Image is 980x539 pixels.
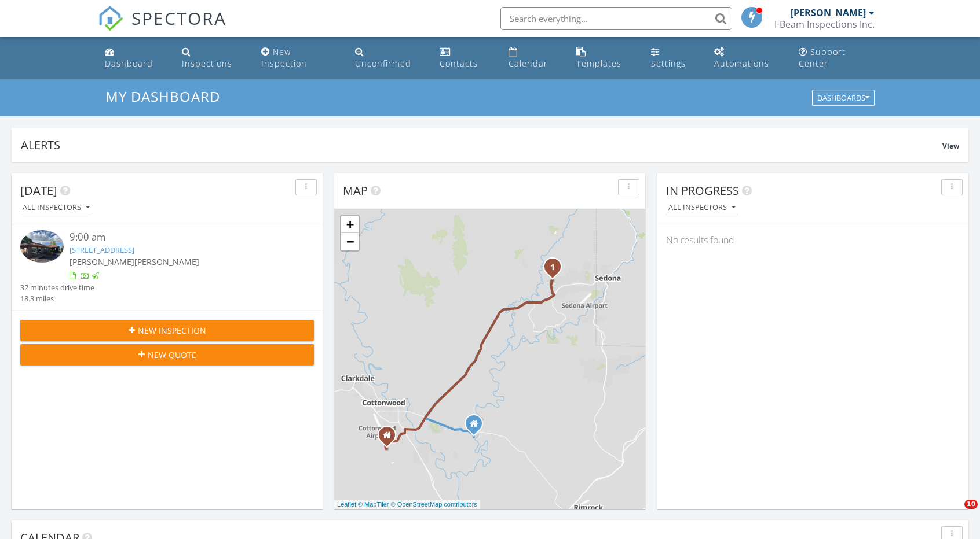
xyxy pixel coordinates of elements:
[651,58,686,69] div: Settings
[817,94,869,102] div: Dashboards
[666,183,739,198] span: In Progress
[350,42,426,75] a: Unconfirmed
[942,141,959,151] span: View
[812,90,875,106] button: Dashboards
[668,204,736,212] div: All Inspectors
[105,58,153,69] div: Dashboard
[20,293,94,304] div: 18.3 miles
[177,42,247,75] a: Inspections
[504,42,563,75] a: Calendar
[358,501,389,508] a: © MapTiler
[20,344,314,365] button: New Quote
[435,42,495,75] a: Contacts
[148,349,196,361] span: New Quote
[261,46,307,69] div: New Inspection
[666,200,738,216] button: All Inspectors
[341,216,359,233] a: Zoom in
[20,230,314,304] a: 9:00 am [STREET_ADDRESS] [PERSON_NAME][PERSON_NAME] 32 minutes drive time 18.3 miles
[710,42,785,75] a: Automations (Basic)
[657,224,968,256] div: No results found
[100,42,168,75] a: Dashboard
[355,58,411,69] div: Unconfirmed
[134,256,199,267] span: [PERSON_NAME]
[105,87,220,106] span: My Dashboard
[500,7,732,30] input: Search everything...
[20,183,57,198] span: [DATE]
[550,264,555,272] i: 1
[941,500,968,527] iframe: Intercom live chat
[553,267,560,274] div: 504 Bristlecone Pines Rd , Sedona, Az 86336
[23,204,90,212] div: All Inspectors
[341,233,359,250] a: Zoom out
[257,42,341,75] a: New Inspection
[138,324,206,337] span: New Inspection
[714,58,769,69] div: Automations
[387,435,394,442] div: PO Box 2754, Cottonwood AZ 86326
[70,245,134,255] a: [STREET_ADDRESS]
[21,137,942,153] div: Alerts
[98,6,123,31] img: The Best Home Inspection Software - Spectora
[791,7,866,19] div: [PERSON_NAME]
[70,230,290,245] div: 9:00 am
[794,42,880,75] a: Support Center
[98,16,226,40] a: SPECTORA
[646,42,700,75] a: Settings
[964,500,978,509] span: 10
[131,6,226,30] span: SPECTORA
[20,282,94,293] div: 32 minutes drive time
[337,501,356,508] a: Leaflet
[391,501,477,508] a: © OpenStreetMap contributors
[20,200,92,216] button: All Inspectors
[20,230,64,263] img: 9552314%2Fcover_photos%2FnZVRqbxZj2trj2N8v1rN%2Fsmall.jpg
[182,58,232,69] div: Inspections
[343,183,368,198] span: Map
[440,58,478,69] div: Contacts
[774,19,875,30] div: I-Beam Inspections Inc.
[334,500,480,510] div: |
[799,46,846,69] div: Support Center
[509,58,548,69] div: Calendar
[576,58,621,69] div: Templates
[20,320,314,341] button: New Inspection
[572,42,637,75] a: Templates
[474,423,481,430] div: 4260 E Garden Ln, Cottonwood AZ 86326
[70,256,134,267] span: [PERSON_NAME]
